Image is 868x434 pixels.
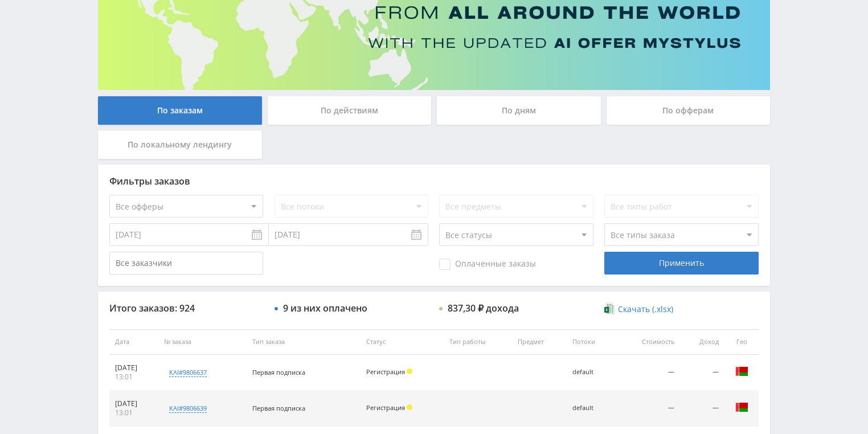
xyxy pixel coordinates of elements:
[115,372,153,382] div: 13:01
[735,365,748,378] img: blr.png
[252,368,305,376] span: Первая подписка
[572,369,611,376] div: default
[680,329,724,355] th: Доход
[366,403,405,412] span: Регистрация
[572,404,611,412] div: default
[169,404,207,413] div: kai#9806639
[268,96,432,125] div: По действиям
[618,305,673,314] span: Скачать (.xlsx)
[444,329,512,355] th: Тип работы
[115,408,153,417] div: 13:01
[98,96,262,125] div: По заказам
[158,329,247,355] th: № заказа
[567,329,616,355] th: Потоки
[247,329,361,355] th: Тип заказа
[109,176,759,186] div: Фильтры заказов
[115,399,153,408] div: [DATE]
[407,404,412,410] span: Холд
[366,367,405,376] span: Регистрация
[109,252,263,275] input: Все заказчики
[407,369,412,374] span: Холд
[115,363,153,372] div: [DATE]
[448,303,519,313] div: 837,30 ₽ дохода
[616,391,680,427] td: —
[724,329,759,355] th: Гео
[616,355,680,391] td: —
[252,404,305,412] span: Первая подписка
[616,329,680,355] th: Стоимость
[735,400,748,414] img: blr.png
[680,391,724,427] td: —
[439,259,536,270] span: Оплаченные заказы
[437,96,601,125] div: По дням
[604,252,758,275] div: Применить
[361,329,444,355] th: Статус
[607,96,771,125] div: По офферам
[109,329,158,355] th: Дата
[98,130,262,159] div: По локальному лендингу
[512,329,567,355] th: Предмет
[604,304,673,315] a: Скачать (.xlsx)
[283,303,367,313] div: 9 из них оплачено
[109,303,263,313] div: Итого заказов: 924
[169,368,207,377] div: kai#9806637
[604,303,614,314] img: xlsx
[680,355,724,391] td: —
